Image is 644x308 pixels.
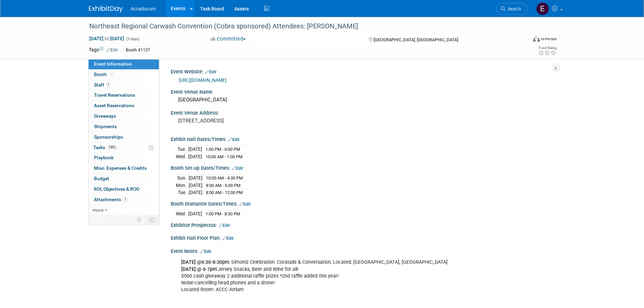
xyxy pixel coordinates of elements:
a: ROI, Objectives & ROO [89,184,159,194]
span: 1 [123,197,128,202]
td: Toggle Event Tabs [145,215,159,224]
span: to [103,36,110,41]
td: [DATE] [189,182,202,189]
a: Shipments [89,122,159,132]
a: Staff1 [89,80,159,90]
span: Booth [94,72,115,77]
span: 10:00 AM - 4:30 PM [206,175,243,181]
a: Giveaways [89,111,159,121]
span: Asset Reservations [94,103,134,108]
img: Format-Inperson.png [533,36,540,42]
a: Asset Reservations [89,101,159,111]
span: 10:00 AM - 1:00 PM [206,154,242,159]
span: Search [505,6,521,11]
td: Wed. [176,153,188,160]
div: Exhibit Hall Floor Plan: [171,233,555,242]
div: Event Venue Name: [171,87,555,95]
div: Event Rating [538,46,556,50]
a: Misc. Expenses & Credits [89,163,159,173]
td: Sun. [176,174,189,182]
td: [DATE] [189,189,202,196]
span: Attachments [94,197,128,202]
td: Tue. [176,146,188,153]
span: Sponsorships [94,134,123,140]
pre: [STREET_ADDRESS] [178,118,324,124]
td: [DATE] [189,174,202,182]
a: Edit [205,70,216,74]
a: Sponsorships [89,132,159,142]
a: Edit [232,166,243,171]
span: Event Information [94,61,132,67]
td: [DATE] [188,146,202,153]
div: Exhibit Hall Dates/Times: [171,134,555,143]
a: Booth [89,70,159,80]
span: Playbook [94,155,114,160]
div: Event Format [487,35,557,45]
td: Tags [89,46,118,54]
div: In-Person [541,37,557,42]
a: Edit [222,236,234,241]
a: Edit [200,249,211,254]
a: Budget [89,174,159,184]
span: more [93,207,103,213]
a: Edit [228,137,239,142]
span: (3 days) [125,37,140,41]
td: Tue. [176,189,189,196]
div: Booth Dismantle Dates/Times: [171,199,555,208]
span: Acradiocom [131,6,156,11]
button: Committed [208,35,248,43]
span: 1:00 PM - 6:00 PM [206,147,240,152]
span: Shipments [94,124,117,129]
span: [GEOGRAPHIC_DATA], [GEOGRAPHIC_DATA] [374,37,458,42]
a: Event Information [89,59,159,69]
td: Personalize Event Tab Strip [134,215,145,224]
b: [DATE] @ 6-7pm [181,266,217,272]
td: Mon. [176,182,189,189]
span: 1 [106,82,111,87]
span: 100% [107,145,118,150]
span: 8:00 AM - 12:00 PM [206,190,243,195]
img: ExhibitDay [89,6,123,13]
span: [DATE] [DATE] [89,35,124,42]
span: Travel Reservations [94,92,135,98]
div: Event Notes: [171,246,555,255]
a: Edit [239,202,251,207]
a: [URL][DOMAIN_NAME] [179,77,226,83]
span: Giveaways [94,113,116,119]
div: Event Venue Address: [171,108,555,116]
a: Travel Reservations [89,90,159,100]
a: Edit [106,48,118,52]
span: Staff [94,82,111,88]
span: Tasks [93,145,118,150]
b: [DATE] @6:30-8:30pm [181,259,229,265]
a: more [89,205,159,215]
span: 8:00 AM - 6:00 PM [206,183,240,188]
a: Tasks100% [89,143,159,153]
td: Wed. [176,210,188,217]
div: Booth #1127 [124,47,152,54]
span: ROI, Objectives & ROO [94,186,139,192]
td: [DATE] [188,210,202,217]
i: Booth reservation complete [110,72,113,76]
span: Misc. Expenses & Credits [94,165,147,171]
div: Event Website: [171,67,555,75]
span: 1:00 PM - 8:30 PM [206,211,240,216]
a: Playbook [89,153,159,163]
a: Attachments1 [89,195,159,205]
div: [GEOGRAPHIC_DATA] [176,95,550,105]
div: Exhibitor Prospectus: [171,220,555,229]
span: Budget [94,176,109,181]
img: Elizabeth Martinez [536,2,549,15]
a: Edit [219,223,230,228]
a: Search [496,3,527,15]
td: [DATE] [188,153,202,160]
div: : Simoniz Celebration: Cocktails & Conversation, Located: [GEOGRAPHIC_DATA], [GEOGRAPHIC_DATA] 'J... [176,256,481,296]
div: Northeast Regional Carwash Convention (Cobra sponsored) Attendees: [PERSON_NAME] [87,20,517,32]
div: Booth Set-up Dates/Times: [171,163,555,172]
